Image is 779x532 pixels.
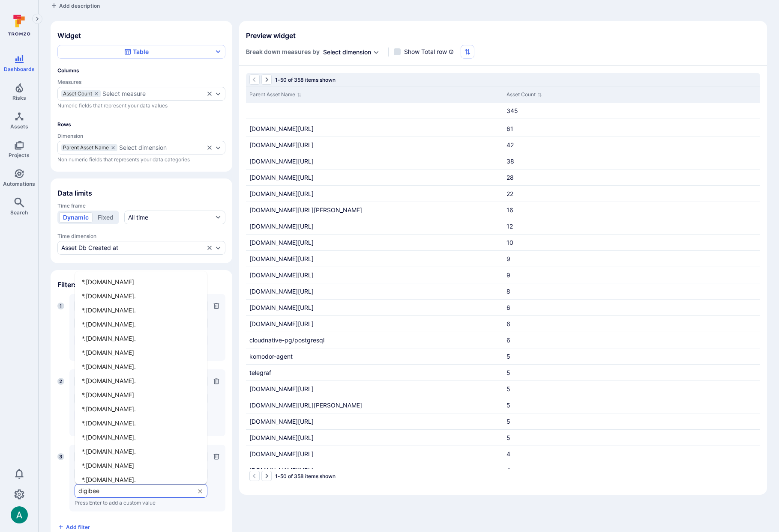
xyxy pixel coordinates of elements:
span: Dimension [57,133,225,139]
div: Parent Asset Name [61,144,117,151]
span: 6 [506,304,510,311]
div: Cell for Asset Count [503,365,760,380]
span: Measures [57,79,225,85]
div: All time [128,213,148,222]
div: Cell for Parent Asset Name [246,381,503,397]
button: Table [57,45,225,59]
span: [DOMAIN_NAME][URL] [249,125,314,132]
li: *.[DOMAIN_NAME]. [75,317,207,331]
button: Add description [51,1,100,10]
span: [DOMAIN_NAME][URL] [249,174,314,181]
div: Cell for Asset Count [503,316,760,332]
div: Cell for Parent Asset Name [246,137,503,153]
div: Cell for Asset Count [503,121,760,137]
span: [DOMAIN_NAME][URL][PERSON_NAME] [249,206,362,214]
div: Cell for Parent Asset Name [246,103,503,119]
span: 5 [506,353,510,360]
div: Cell for Asset Count [503,332,760,348]
span: 6 [506,336,510,344]
div: Cell for Asset Count [503,413,760,429]
span: [DOMAIN_NAME][URL] [249,158,314,165]
span: komodor-agent [249,353,293,360]
span: 9 [506,255,510,262]
span: Numeric fields that represent your data values [57,102,225,109]
div: Asset Name [75,450,207,464]
span: 5 [506,434,510,441]
span: [DOMAIN_NAME][URL] [249,255,314,262]
span: 61 [506,125,513,132]
button: Clear selection [206,90,213,97]
div: Select dimension [119,144,167,151]
div: Cell for Parent Asset Name [246,153,503,169]
div: measures [57,87,225,101]
span: Add filter [66,524,90,530]
span: 22 [506,190,513,197]
span: [DOMAIN_NAME][URL] [249,223,314,230]
div: Cell for Asset Count [503,186,760,202]
span: [DOMAIN_NAME][URL] [249,239,314,246]
span: 8 [506,288,510,295]
button: Fixed [94,212,117,223]
span: 38 [506,158,514,165]
button: Asset Db Created at [61,244,204,251]
span: 1 [57,303,64,309]
div: Asset Type [75,299,207,313]
span: [DOMAIN_NAME][URL] [249,271,314,279]
span: 5 [506,418,510,425]
div: Select measure [102,90,146,97]
span: 2 [57,378,64,385]
div: Cell for Parent Asset Name [246,267,503,283]
button: Go to the previous page [249,471,260,481]
span: Asset Count [63,91,92,96]
li: *.[DOMAIN_NAME]. [75,360,207,374]
span: [DOMAIN_NAME][URL] [249,320,314,327]
span: Filters [57,280,225,289]
span: 5 [506,385,510,392]
div: Cell for Parent Asset Name [246,462,503,478]
span: 5 [506,401,510,409]
div: Table [124,48,149,56]
span: [DOMAIN_NAME][URL] [249,141,314,149]
button: Expand dropdown [215,90,222,97]
span: [DOMAIN_NAME][URL] [249,190,314,197]
span: 12 [506,223,513,230]
div: Cell for Parent Asset Name [246,397,503,413]
button: Clear [197,488,204,495]
button: Expand dropdown [215,244,222,251]
span: [DOMAIN_NAME][URL] [249,467,314,474]
span: Time frame [57,202,225,209]
button: Select measure [102,90,204,97]
button: Select dimension [119,144,204,151]
li: *.[DOMAIN_NAME] [75,345,207,360]
button: Go to the previous page [249,74,260,85]
span: Rows [57,121,225,128]
span: 345 [506,107,518,114]
div: Cell for Parent Asset Name [246,283,503,299]
span: [DOMAIN_NAME][URL] [249,304,314,311]
div: Cell for Asset Count [503,300,760,315]
span: [DOMAIN_NAME][URL] [249,385,314,392]
li: *.[DOMAIN_NAME] [75,388,207,402]
span: 4 [506,467,510,474]
i: Expand navigation menu [34,15,40,23]
span: [DOMAIN_NAME][URL] [249,450,314,458]
button: Expand dropdown [215,144,222,151]
div: Cell for Parent Asset Name [246,251,503,267]
span: Non numeric fields that represents your data categories [57,156,225,163]
div: Cell for Parent Asset Name [246,332,503,348]
span: 10 [506,239,513,246]
span: Break down measures by [246,48,320,56]
span: Columns [57,67,225,74]
span: Parent Asset Name [63,145,109,150]
div: Asset Db Created at [61,244,118,251]
div: Cell for Asset Count [503,235,760,250]
div: Cell for Asset Count [503,169,760,185]
span: [DOMAIN_NAME][URL] [249,434,314,441]
span: [DOMAIN_NAME][URL] [249,418,314,425]
span: Assets [10,123,28,130]
button: Select dimension [323,48,371,56]
span: 3 [57,453,64,460]
div: Cell for Parent Asset Name [246,430,503,446]
span: Projects [9,152,30,158]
